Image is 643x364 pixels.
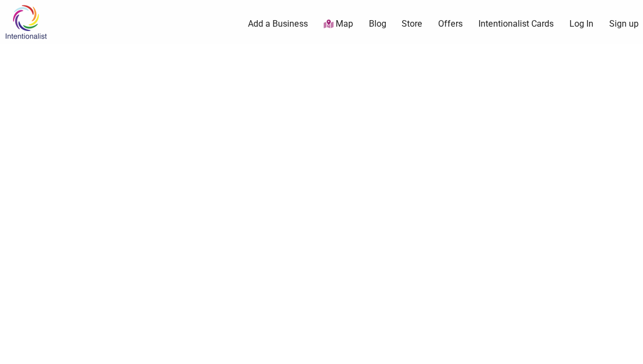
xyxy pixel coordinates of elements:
a: Offers [438,18,463,30]
a: Map [324,18,353,30]
a: Blog [369,18,386,30]
a: Sign up [609,18,639,30]
a: Add a Business [248,18,308,30]
a: Log In [569,18,593,30]
a: Intentionalist Cards [478,18,554,30]
a: Store [402,18,422,30]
